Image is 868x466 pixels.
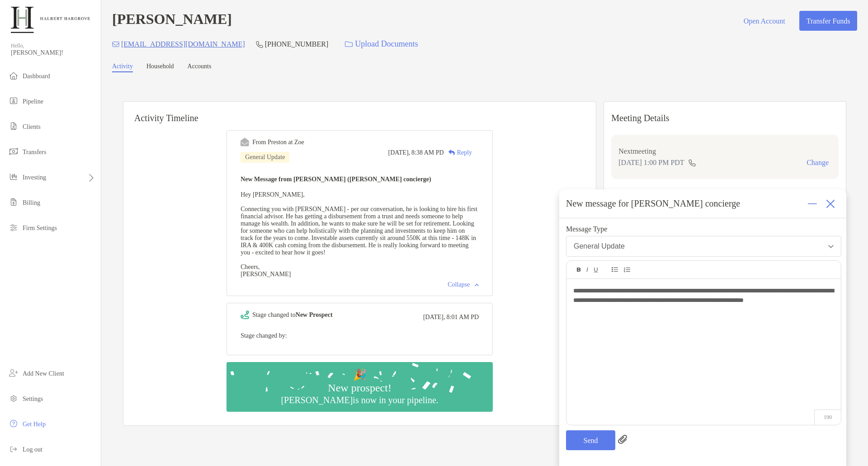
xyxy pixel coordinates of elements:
img: Phone Icon [256,41,263,48]
img: add_new_client icon [8,367,19,378]
img: Editor control icon [623,267,630,273]
img: billing icon [8,197,19,207]
img: get-help icon [8,418,19,429]
img: Editor control icon [612,267,618,272]
div: New message for [PERSON_NAME] concierge [566,198,740,209]
p: Meeting Details [611,113,839,124]
img: firm-settings icon [8,222,19,233]
img: Editor control icon [586,268,588,272]
img: Event icon [241,138,249,146]
div: From Preston at Zoe [252,139,304,146]
span: Pipeline [23,98,43,105]
span: Hey [PERSON_NAME], Connecting you with [PERSON_NAME] - per our conversation, he is looking to hir... [241,191,477,278]
img: Zoe Logo [11,4,90,36]
a: Activity [112,63,133,72]
img: dashboard icon [8,70,19,81]
p: 190 [814,410,841,425]
span: Clients [23,123,41,130]
img: paperclip attachments [618,435,627,444]
span: Add New Client [23,370,64,377]
span: Transfers [23,149,46,155]
button: General Update [566,236,841,257]
img: transfers icon [8,146,19,157]
a: Accounts [188,63,212,72]
span: Firm Settings [23,225,57,231]
div: General Update [574,242,625,250]
p: Stage changed by: [241,330,479,341]
span: [DATE], [423,314,445,321]
b: New Message from [PERSON_NAME] ([PERSON_NAME] concierge) [241,176,431,183]
p: [DATE] 1:00 PM PDT [618,157,684,168]
img: Confetti [226,362,493,404]
div: 🎉 [349,368,370,381]
b: New Prospect [296,311,333,318]
img: Editor control icon [594,268,598,273]
img: logout icon [8,443,19,454]
div: General Update [241,152,289,163]
img: Close [826,199,835,208]
img: pipeline icon [8,95,19,106]
div: [PERSON_NAME] is now in your pipeline. [277,395,442,405]
img: Event icon [241,311,249,319]
span: Message Type [566,225,841,233]
button: Change [804,158,831,167]
img: settings icon [8,393,19,404]
span: Settings [23,395,43,402]
a: Upload Documents [339,34,424,54]
span: Get Help [23,421,46,428]
span: Log out [23,446,42,453]
button: Transfer Funds [799,11,857,31]
button: Send [566,430,615,450]
img: Expand or collapse [808,199,817,208]
span: Dashboard [23,73,50,80]
p: [PHONE_NUMBER] [265,38,328,50]
h4: [PERSON_NAME] [112,11,232,31]
span: Billing [23,199,40,206]
div: New prospect! [324,381,395,395]
h6: Activity Timeline [123,102,596,123]
span: 8:01 AM PD [447,314,479,321]
img: Editor control icon [577,268,581,272]
img: clients icon [8,121,19,132]
div: Collapse [448,281,479,288]
p: [EMAIL_ADDRESS][DOMAIN_NAME] [121,38,245,50]
img: communication type [688,159,696,166]
div: Stage changed to [252,311,332,319]
img: Reply icon [448,150,455,155]
span: [PERSON_NAME]! [11,49,95,56]
a: Household [146,63,174,72]
img: Email Icon [112,42,119,47]
span: [DATE], [388,149,410,156]
img: button icon [345,41,353,47]
img: investing icon [8,171,19,182]
span: Investing [23,174,46,181]
button: Open Account [736,11,792,31]
p: Next meeting [618,146,831,157]
img: Chevron icon [475,283,479,286]
span: 8:38 AM PD [411,149,444,156]
img: Open dropdown arrow [828,245,834,248]
div: Reply [444,148,472,157]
